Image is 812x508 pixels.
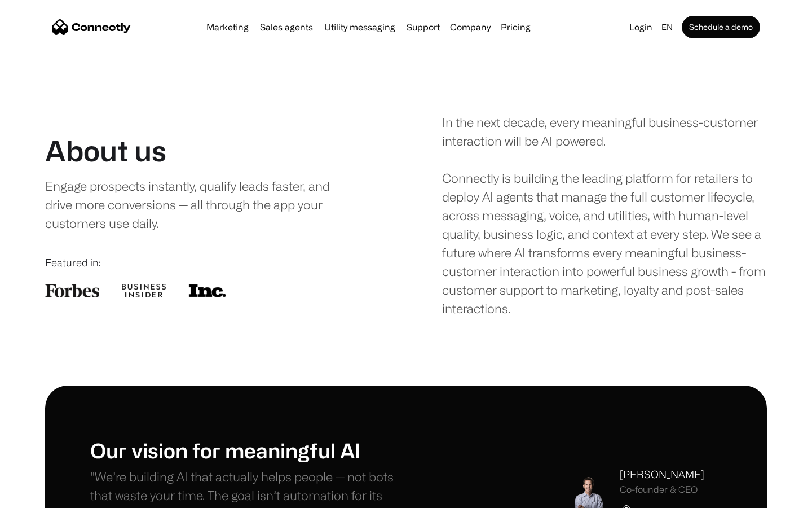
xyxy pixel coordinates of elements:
ul: Language list [23,488,68,504]
a: Schedule a demo [682,16,760,38]
aside: Language selected: English [11,487,68,504]
a: Login [625,19,657,35]
div: Co-founder & CEO [620,484,704,495]
div: In the next decade, every meaningful business-customer interaction will be AI powered. Connectly ... [442,113,767,318]
h1: About us [45,134,166,168]
a: home [52,19,131,36]
div: Engage prospects instantly, qualify leads faster, and drive more conversions — all through the ap... [45,177,354,233]
a: Marketing [202,23,253,32]
div: [PERSON_NAME] [620,467,704,482]
div: en [657,19,679,35]
div: Company [450,19,491,35]
a: Support [402,23,444,32]
div: en [661,19,673,35]
div: Company [447,19,494,35]
div: Featured in: [45,255,370,270]
a: Sales agents [255,23,317,32]
a: Utility messaging [320,23,400,32]
h1: Our vision for meaningful AI [90,438,406,462]
a: Pricing [496,23,535,32]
